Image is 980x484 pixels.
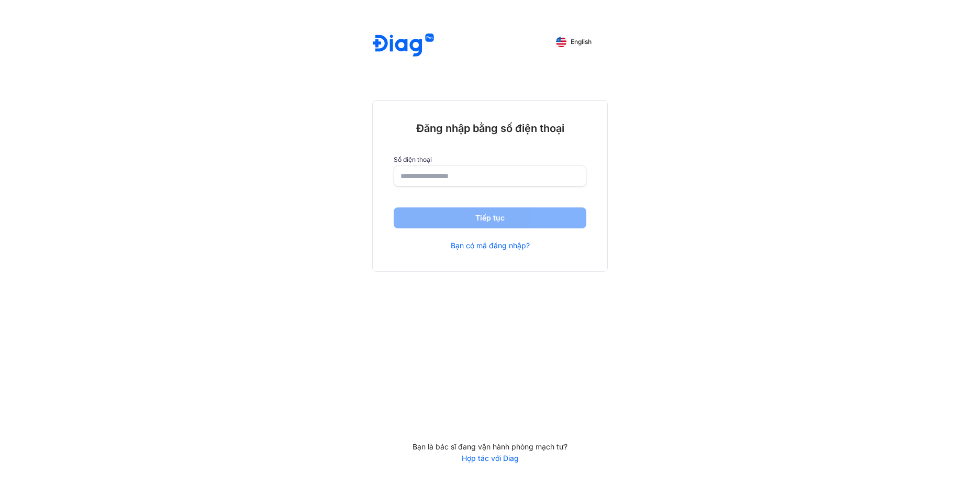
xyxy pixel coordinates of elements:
[394,156,586,163] label: Số điện thoại
[372,454,608,463] a: Hợp tác với Diag
[373,34,434,58] img: logo
[394,122,586,135] div: Đăng nhập bằng số điện thoại
[556,37,566,47] img: English
[571,38,592,46] span: English
[451,241,530,250] a: Bạn có mã đăng nhập?
[549,34,599,50] button: English
[372,442,608,452] div: Bạn là bác sĩ đang vận hành phòng mạch tư?
[394,207,586,228] button: Tiếp tục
